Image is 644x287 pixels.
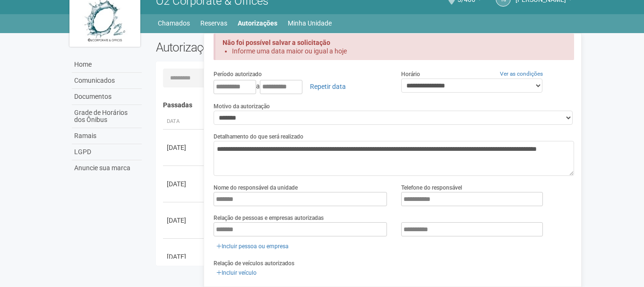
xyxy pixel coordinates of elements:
[500,70,543,77] a: Ver as condições
[401,183,462,192] label: Telefone do responsável
[214,183,298,192] label: Nome do responsável da unidade
[72,57,142,73] a: Home
[214,268,259,278] a: Incluir veículo
[167,252,202,261] div: [DATE]
[214,70,262,78] label: Período autorizado
[214,78,387,95] div: a
[72,73,142,89] a: Comunicados
[304,78,352,95] a: Repetir data
[72,160,142,176] a: Anuncie sua marca
[167,143,202,152] div: [DATE]
[214,102,270,111] label: Motivo da autorização
[238,17,277,30] a: Autorizações
[288,17,332,30] a: Minha Unidade
[72,105,142,128] a: Grade de Horários dos Ônibus
[401,70,420,78] label: Horário
[200,17,227,30] a: Reservas
[163,114,206,130] th: Data
[158,17,190,30] a: Chamados
[72,144,142,160] a: LGPD
[214,132,303,141] label: Detalhamento do que será realizado
[167,216,202,225] div: [DATE]
[214,259,294,268] label: Relação de veículos autorizados
[223,39,330,46] strong: Não foi possível salvar a solicitação
[214,241,292,252] a: Incluir pessoa ou empresa
[72,128,142,144] a: Ramais
[72,89,142,105] a: Documentos
[232,47,558,55] li: Informe uma data maior ou igual a hoje
[167,179,202,189] div: [DATE]
[156,40,358,54] h2: Autorizações
[163,102,568,109] h4: Passadas
[214,214,324,222] label: Relação de pessoas e empresas autorizadas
